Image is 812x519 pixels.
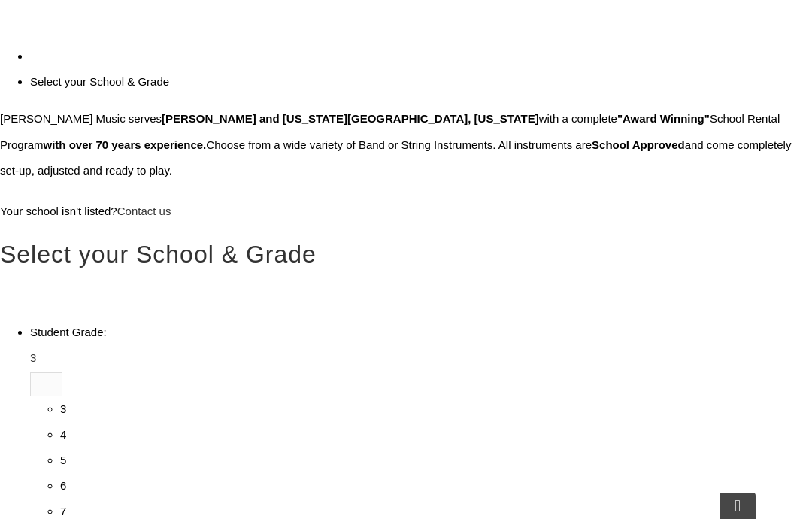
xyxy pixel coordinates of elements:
li: 6 [60,473,62,499]
span: 3 [30,351,36,364]
li: 5 [60,448,62,473]
strong: with over 70 years experience. [44,138,207,151]
a: Contact us [117,205,171,217]
li: 3 [60,396,62,422]
strong: "Award Winning" [617,112,710,125]
li: Select your School & Grade [30,69,812,95]
label: Student Grade: [30,326,107,338]
li: 4 [60,422,62,448]
strong: [PERSON_NAME] and [US_STATE][GEOGRAPHIC_DATA], [US_STATE] [162,112,539,125]
strong: School Approved [592,138,685,151]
